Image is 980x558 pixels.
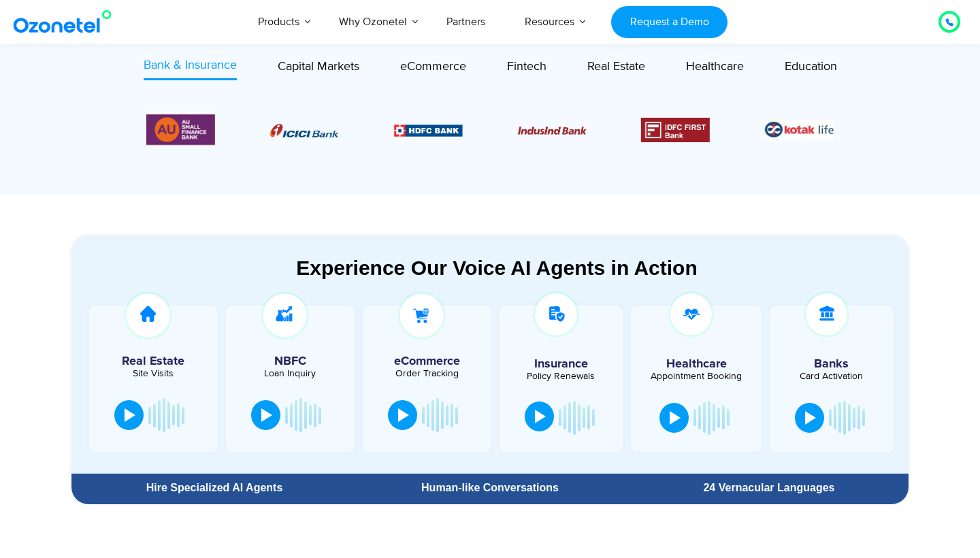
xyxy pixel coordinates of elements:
div: Image Carousel [146,112,834,148]
a: Real Estate [587,56,645,80]
h5: eCommerce [370,355,485,367]
h5: Real Estate [96,355,211,367]
img: Picture26.jpg [765,120,834,139]
a: Education [785,56,837,80]
h5: Insurance [506,358,617,370]
a: Healthcare [686,56,744,80]
span: eCommerce [400,59,466,74]
img: Picture9.png [394,125,463,136]
a: Request a Demo [611,6,728,38]
img: Picture13.png [146,112,215,148]
div: Experience Our Voice AI Agents in Action [85,256,909,280]
a: Fintech [507,56,546,80]
div: 24 Vernacular Languages [636,482,902,493]
div: Appointment Booking [641,372,751,381]
div: 5 / 6 [765,120,834,139]
img: Picture8.png [270,124,339,137]
div: 1 / 6 [270,122,339,138]
div: 2 / 6 [394,122,463,138]
h5: Healthcare [641,358,751,370]
span: Bank & Insurance [144,58,237,73]
h5: Banks [777,358,887,370]
a: Bank & Insurance [144,56,237,80]
span: Fintech [507,59,546,74]
div: Hire Specialized AI Agents [78,482,350,493]
div: Policy Renewals [506,372,617,381]
div: Human-like Conversations [357,482,623,493]
h5: NBFC [233,355,348,367]
div: Order Tracking [370,369,485,378]
div: Site Visits [96,369,211,378]
div: 6 / 6 [146,112,215,148]
span: Education [785,59,837,74]
div: Card Activation [777,372,887,381]
span: Real Estate [587,59,645,74]
a: eCommerce [400,56,466,80]
img: Picture12.png [641,118,710,142]
div: 3 / 6 [517,122,586,138]
div: 4 / 6 [641,118,710,142]
img: Picture10.png [517,127,586,135]
a: Capital Markets [278,56,359,80]
span: Healthcare [686,59,744,74]
span: Capital Markets [278,59,359,74]
div: Loan Inquiry [233,369,348,378]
